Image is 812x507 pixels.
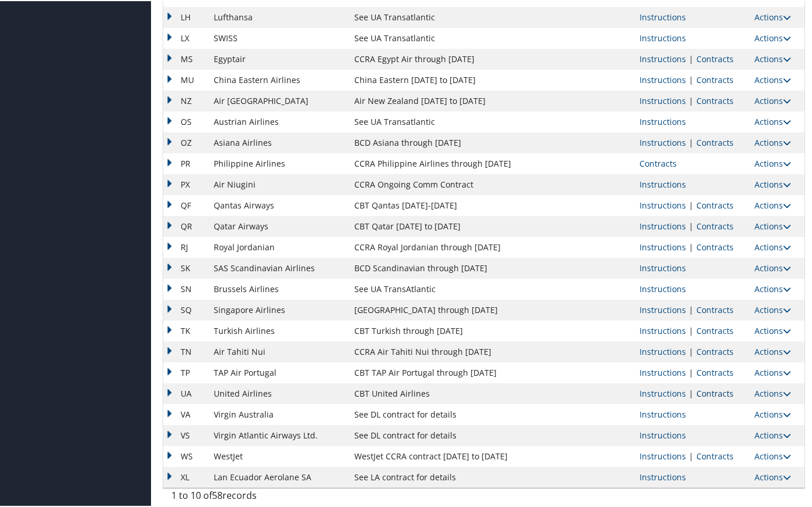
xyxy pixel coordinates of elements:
td: Air New Zealand [DATE] to [DATE] [348,89,634,110]
a: Actions [754,240,791,251]
a: Actions [754,199,791,210]
td: Egyptair [208,48,348,69]
td: TAP Air Portugal [208,361,348,382]
a: View Contracts [696,73,734,84]
a: Actions [754,261,791,272]
a: Actions [754,94,791,105]
a: Actions [754,52,791,63]
td: XL [163,466,208,487]
a: View Ticketing Instructions [639,450,686,461]
a: View Ticketing Instructions [639,282,686,293]
td: CCRA Royal Jordanian through [DATE] [348,236,634,257]
a: View Ticketing Instructions [639,408,686,419]
td: WestJet CCRA contract [DATE] to [DATE] [348,445,634,466]
td: OZ [163,131,208,152]
a: View Contracts [696,220,734,231]
span: | [686,240,696,251]
a: View Ticketing Instructions [639,178,686,189]
a: View Ticketing Instructions [639,366,686,377]
a: View Ticketing Instructions [639,303,686,314]
span: | [686,345,696,356]
td: United Airlines [208,382,348,403]
a: View Ticketing Instructions [639,136,686,147]
a: Actions [754,10,791,21]
a: Actions [754,429,791,440]
span: | [686,303,696,314]
td: See UA Transatlantic [348,27,634,48]
td: RJ [163,236,208,257]
td: See UA Transatlantic [348,110,634,131]
td: Singapore Airlines [208,299,348,319]
a: View Ticketing Instructions [639,10,686,21]
a: View Contracts [696,450,734,461]
td: Lufthansa [208,6,348,27]
td: TP [163,361,208,382]
a: Actions [754,303,791,314]
span: | [686,366,696,377]
a: View Ticketing Instructions [639,31,686,42]
span: | [686,94,696,105]
span: 58 [212,488,222,501]
td: Qatar Airways [208,215,348,236]
td: Lan Ecuador Aerolane SA [208,466,348,487]
td: QF [163,194,208,215]
a: View Contracts [696,303,734,314]
td: See DL contract for details [348,403,634,424]
td: See DL contract for details [348,424,634,445]
a: Actions [754,345,791,356]
a: View Ticketing Instructions [639,73,686,84]
td: China Eastern [DATE] to [DATE] [348,69,634,89]
td: [GEOGRAPHIC_DATA] through [DATE] [348,299,634,319]
td: WS [163,445,208,466]
a: Actions [754,387,791,398]
td: MS [163,48,208,69]
span: | [686,73,696,84]
td: Virgin Australia [208,403,348,424]
td: QR [163,215,208,236]
td: CCRA Egypt Air through [DATE] [348,48,634,69]
a: View Contracts [696,199,734,210]
span: | [686,220,696,231]
td: Air Tahiti Nui [208,340,348,361]
td: VA [163,403,208,424]
a: Actions [754,178,791,189]
a: View Contracts [639,157,677,168]
a: Actions [754,470,791,481]
a: Actions [754,408,791,419]
td: CBT Qantas [DATE]-[DATE] [348,194,634,215]
td: China Eastern Airlines [208,69,348,89]
a: View Ticketing Instructions [639,52,686,63]
td: SQ [163,299,208,319]
td: Virgin Atlantic Airways Ltd. [208,424,348,445]
td: LH [163,6,208,27]
a: View Ticketing Instructions [639,199,686,210]
a: View Contracts [696,345,734,356]
a: View Contracts [696,136,734,147]
a: View Contracts [696,366,734,377]
span: | [686,199,696,210]
td: See UA Transatlantic [348,6,634,27]
td: BCD Asiana through [DATE] [348,131,634,152]
td: CBT Qatar [DATE] to [DATE] [348,215,634,236]
td: Turkish Airlines [208,319,348,340]
td: Philippine Airlines [208,152,348,173]
a: View Ticketing Instructions [639,324,686,335]
td: VS [163,424,208,445]
td: CBT United Airlines [348,382,634,403]
a: Actions [754,115,791,126]
a: View Ticketing Instructions [639,470,686,481]
td: MU [163,69,208,89]
td: CBT Turkish through [DATE] [348,319,634,340]
a: Actions [754,282,791,293]
td: UA [163,382,208,403]
a: View Ticketing Instructions [639,387,686,398]
a: Actions [754,366,791,377]
a: Actions [754,31,791,42]
td: Brussels Airlines [208,278,348,299]
div: 1 to 10 of records [171,487,315,507]
td: Qantas Airways [208,194,348,215]
td: SAS Scandinavian Airlines [208,257,348,278]
td: Asiana Airlines [208,131,348,152]
td: Air [GEOGRAPHIC_DATA] [208,89,348,110]
a: View Contracts [696,52,734,63]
